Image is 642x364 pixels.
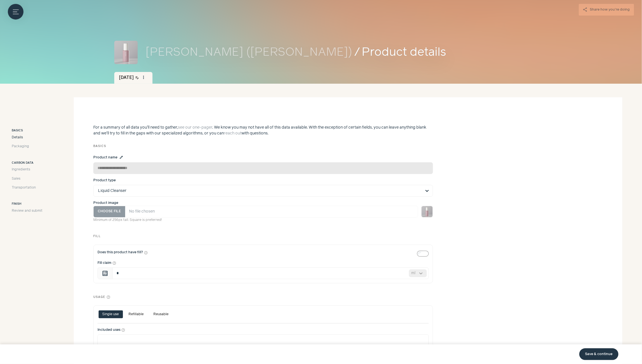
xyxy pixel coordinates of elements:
button: Product name [118,155,124,160]
img: Ambra Viva (campione) [422,206,433,217]
span: Product name [93,155,117,160]
img: Ambra Viva (campione) [114,41,138,64]
span: Details [12,135,23,140]
button: more_vert [140,74,148,81]
a: Packaging [12,144,42,149]
a: Review and submit [12,208,42,213]
a: see our one-pager [178,126,212,129]
span: edit [119,155,123,159]
span: This field can accept calculated expressions (e.g. '100*1.2') [98,267,113,279]
span: Does this product have fill? [98,250,143,255]
div: Usage [93,289,433,300]
button: Reusable [150,310,173,318]
h3: Carbon data [12,161,42,165]
span: Included uses [98,327,120,332]
a: Sales [12,176,42,181]
a: Save & continue [579,348,619,360]
div: Product image [93,201,433,206]
button: Included uses [122,328,125,332]
a: Details [12,135,42,140]
span: Fill claim [98,261,111,266]
div: Basics [93,144,603,149]
button: Single use [99,310,123,318]
button: help_outline [106,295,110,299]
a: [PERSON_NAME] ([PERSON_NAME]) [146,44,352,61]
p: For a summary of all data you'll need to gather, . We know you may not have all of this data avai... [93,125,433,136]
span: Transportation [12,185,36,190]
span: edit_note [135,76,139,80]
span: Product details [362,44,528,61]
div: Product type [93,178,433,183]
input: Product type [98,185,422,196]
button: help_outline [144,251,148,255]
button: Refillable [125,310,148,318]
span: Ingredients [12,167,30,172]
h3: Basics [12,129,42,133]
input: Product name edit [93,162,433,174]
button: Fill claim [113,261,116,265]
h3: Finish [12,202,42,206]
span: more_vert [141,75,146,80]
span: Sales [12,176,20,181]
a: Ingredients [12,167,42,172]
p: Minimum of 256px tall. Square is preferred! [93,218,418,223]
a: reach out [224,131,241,135]
div: [DATE] [114,72,153,84]
input: Included uses help_outline [98,334,429,346]
span: Packaging [12,144,29,149]
span: / [354,44,360,61]
div: Fill [93,228,603,239]
a: Transportation [12,185,42,190]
